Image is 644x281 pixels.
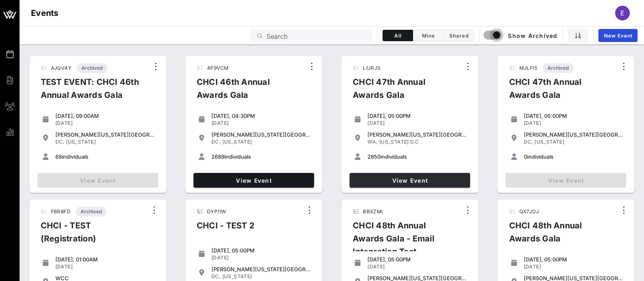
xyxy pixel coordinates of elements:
[55,153,155,160] div: individuals
[34,219,147,252] div: CHCI - TEST (Registration)
[519,65,537,71] span: MJLFI5
[211,266,311,272] div: [PERSON_NAME][US_STATE][GEOGRAPHIC_DATA]
[615,6,630,20] div: E
[367,153,467,160] div: individuals
[382,30,413,41] button: All
[211,273,221,279] span: DC,
[547,63,569,73] span: Archived
[51,208,70,215] span: FBR8FD
[367,120,467,126] div: [DATE]
[620,9,624,17] span: E
[523,256,623,263] div: [DATE], 05:00PM
[66,139,96,145] span: [US_STATE]
[55,120,155,126] div: [DATE]
[367,139,378,145] span: WA,
[190,75,305,108] div: CHCI 46th Annual Awards Gala
[363,65,380,71] span: L1JRJS
[502,75,617,108] div: CHCI 47th Annual Awards Gala
[55,263,155,270] div: [DATE]
[363,208,382,215] span: BBXZMI
[367,263,467,270] div: [DATE]
[519,208,538,215] span: QX7JOJ
[603,33,633,39] span: New Event
[418,33,438,39] span: Mine
[413,30,444,41] button: Mine
[523,120,623,126] div: [DATE]
[190,219,261,239] div: CHCI - TEST 2
[367,256,467,263] div: [DATE], 05:00PM
[222,139,252,145] span: [US_STATE]
[346,75,461,108] div: CHCI 47th Annual Awards Gala
[485,31,557,40] span: Show Archived
[211,113,311,119] div: [DATE], 04:30PM
[211,254,311,261] div: [DATE]
[353,177,467,184] span: View Event
[349,173,470,188] a: View Event
[367,153,380,160] span: 2850
[81,207,102,217] span: Archived
[502,219,617,252] div: CHCI 48th Annual Awards Gala
[211,139,221,145] span: DC,
[207,65,229,71] span: 4P9VCM
[523,153,623,160] div: individuals
[207,208,226,215] span: DYP1IW
[197,177,311,184] span: View Event
[388,33,408,39] span: All
[598,29,637,42] a: New Event
[211,153,311,160] div: individuals
[51,65,71,71] span: AJQV4Y
[211,247,311,254] div: [DATE], 05:00PM
[34,75,149,108] div: TEST EVENT: CHCI 46th Annual Awards Gala
[448,33,469,39] span: Shared
[484,28,558,43] button: Show Archived
[55,256,155,263] div: [DATE], 01:00AM
[523,113,623,119] div: [DATE], 05:00PM
[367,113,467,119] div: [DATE], 05:00PM
[193,173,314,188] a: View Event
[523,153,527,160] span: 0
[55,139,65,145] span: DC,
[346,219,461,265] div: CHCI 48th Annual Awards Gala - Email Integration Test
[81,63,103,73] span: Archived
[534,139,564,145] span: [US_STATE]
[31,7,59,20] h1: Events
[222,273,252,279] span: [US_STATE]
[55,131,155,138] div: [PERSON_NAME][US_STATE][GEOGRAPHIC_DATA]
[211,131,311,138] div: [PERSON_NAME][US_STATE][GEOGRAPHIC_DATA]
[211,120,311,126] div: [DATE]
[523,139,533,145] span: DC,
[55,113,155,119] div: [DATE], 09:00AM
[523,263,623,270] div: [DATE]
[55,153,62,160] span: 68
[444,30,474,41] button: Shared
[379,139,419,145] span: [US_STATE] D.C
[523,131,623,138] div: [PERSON_NAME][US_STATE][GEOGRAPHIC_DATA]
[367,131,467,138] div: [PERSON_NAME][US_STATE][GEOGRAPHIC_DATA]
[211,153,224,160] span: 2689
